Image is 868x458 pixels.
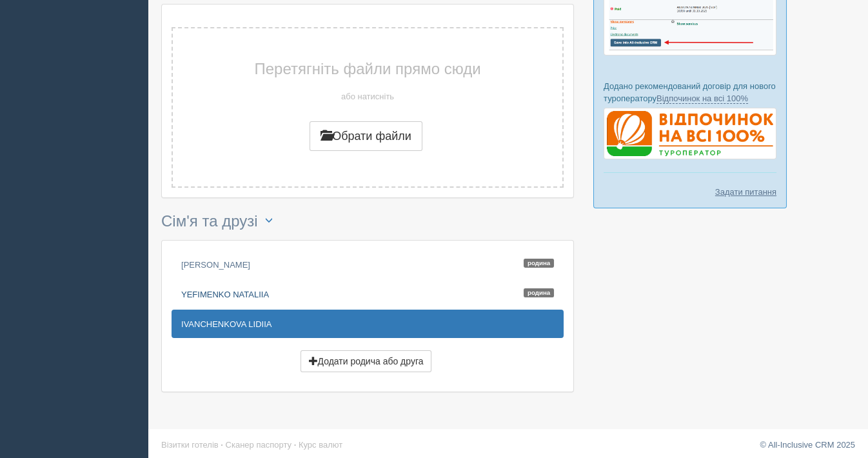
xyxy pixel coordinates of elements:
[294,440,297,450] span: ·
[226,440,291,450] a: Сканер паспорту
[604,108,776,159] img: %D0%B4%D0%BE%D0%B3%D0%BE%D0%B2%D1%96%D1%80-%D0%B2%D1%96%D0%B4%D0%BF%D0%BE%D1%87%D0%B8%D0%BD%D0%BE...
[161,211,574,234] h3: Сім'я та друзі
[205,90,530,103] p: або натисніть
[656,94,748,104] a: Відпочинок на всі 100%
[205,61,530,77] h3: Перетягніть файли прямо сюди
[524,288,554,298] span: Родина
[172,310,564,338] a: IVANCHENKOVA LIDIIA
[172,250,564,279] a: [PERSON_NAME]Родина
[221,440,223,450] span: ·
[161,440,219,450] a: Візитки готелів
[299,440,342,450] a: Курс валют
[715,186,776,198] a: Задати питання
[604,80,776,105] p: Додано рекомендований договір для нового туроператору
[524,259,554,268] span: Родина
[301,350,432,372] button: Додати родича або друга
[760,440,855,450] a: © All-Inclusive CRM 2025
[310,121,422,151] button: Обрати файли
[172,280,564,308] a: YEFIMENKO NATALIIAРодина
